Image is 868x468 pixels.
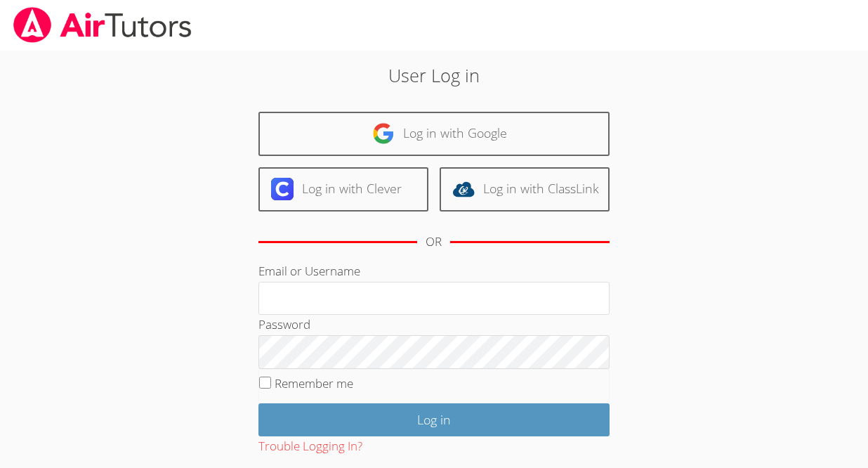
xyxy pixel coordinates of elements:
[275,375,353,391] label: Remember me
[12,7,193,43] img: airtutors_banner-c4298cdbf04f3fff15de1276eac7730deb9818008684d7c2e4769d2f7ddbe033.png
[258,263,360,279] label: Email or Username
[258,112,610,156] a: Log in with Google
[258,436,362,457] button: Trouble Logging In?
[258,167,428,212] a: Log in with Clever
[426,232,442,252] div: OR
[440,167,610,212] a: Log in with ClassLink
[258,316,310,332] label: Password
[372,122,395,145] img: google-logo-50288ca7cdecda66e5e0955fdab243c47b7ad437acaf1139b6f446037453330a.svg
[199,62,668,89] h2: User Log in
[258,403,610,436] input: Log in
[271,178,294,200] img: clever-logo-6eab21bc6e7a338710f1a6ff85c0baf02591cd810cc4098c63d3a4b26e2feb20.svg
[452,178,475,200] img: classlink-logo-d6bb404cc1216ec64c9a2012d9dc4662098be43eaf13dc465df04b49fa7ab582.svg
